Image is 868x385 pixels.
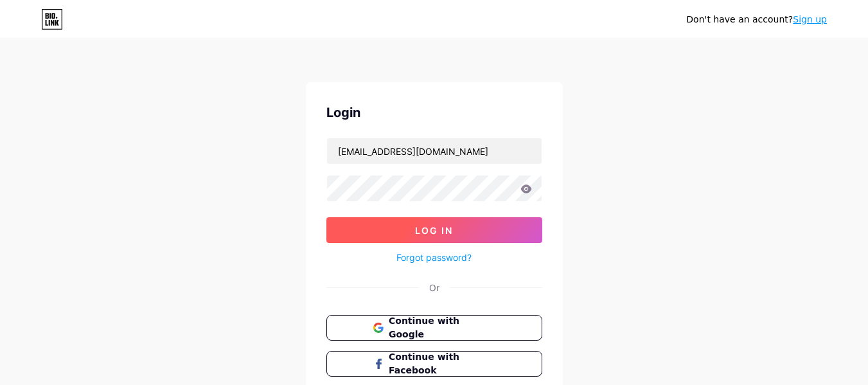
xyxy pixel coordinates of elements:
span: Continue with Facebook [389,350,495,377]
div: Login [326,103,542,122]
span: Log In [415,225,453,236]
a: Forgot password? [396,251,472,264]
button: Continue with Google [326,315,542,341]
a: Sign up [793,14,827,24]
button: Continue with Facebook [326,351,542,377]
div: Don't have an account? [686,13,827,26]
button: Log In [326,217,542,243]
input: Username [327,138,542,164]
span: Continue with Google [389,314,495,341]
div: Or [429,281,439,294]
